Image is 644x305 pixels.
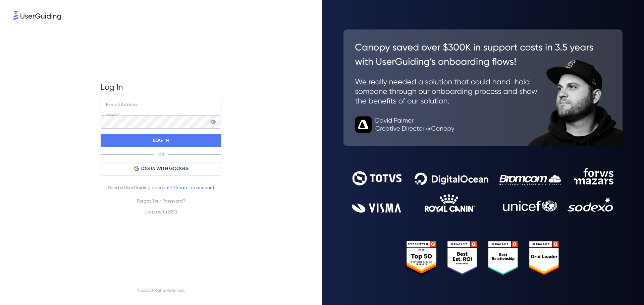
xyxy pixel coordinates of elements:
input: example@company.com [101,98,221,111]
img: 8faab4ba6bc7696a72372aa768b0286c.svg [13,11,61,20]
span: Log In [101,82,123,92]
span: LOG IN WITH GOOGLE [141,165,189,173]
span: © 2025 All Rights Reserved. [137,286,185,294]
span: Need a UserGuiding account? [108,183,214,192]
p: LOG IN [153,135,169,146]
img: 9302ce2ac39453076f5bc0f2f2ca889b.svg [352,168,614,213]
a: Login with SSO [145,209,177,214]
a: Forgot Your Password? [137,198,185,204]
img: 25303e33045975176eb484905ab012ff.svg [406,241,560,276]
img: 26c0aa7c25a843aed4baddd2b5e0fa68.svg [343,29,623,146]
p: OR [158,152,164,157]
a: Create an account [173,185,214,190]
